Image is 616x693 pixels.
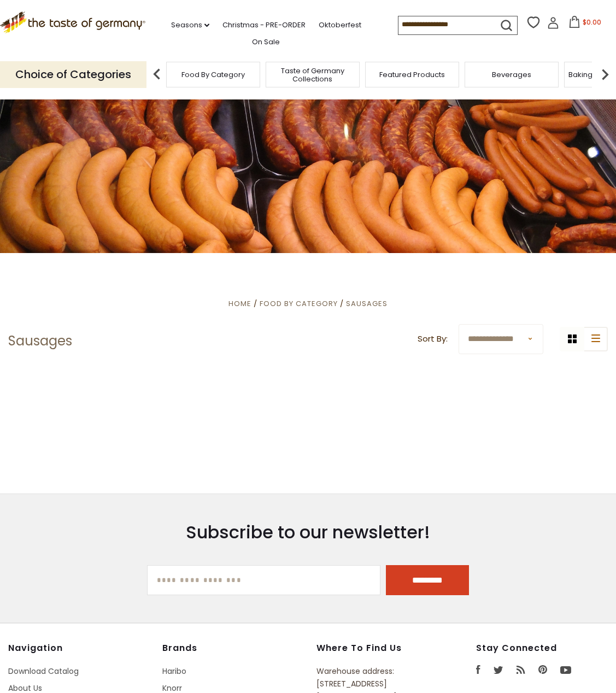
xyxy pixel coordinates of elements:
[147,521,470,543] h3: Subscribe to our newsletter!
[418,332,448,346] label: Sort By:
[8,333,72,349] h1: Sausages
[8,643,152,654] h4: Navigation
[171,19,209,31] a: Seasons
[260,298,338,309] a: Food By Category
[269,67,356,83] a: Taste of Germany Collections
[181,71,245,79] a: Food By Category
[316,643,430,654] h4: Where to find us
[594,63,616,85] img: next arrow
[561,16,608,32] button: $0.00
[319,19,361,31] a: Oktoberfest
[583,17,601,27] span: $0.00
[146,63,168,85] img: previous arrow
[162,643,306,654] h4: Brands
[162,666,186,677] a: Haribo
[252,36,280,48] a: On Sale
[492,71,531,79] a: Beverages
[8,666,79,677] a: Download Catalog
[379,71,445,79] a: Featured Products
[346,298,388,309] a: Sausages
[222,19,306,31] a: Christmas - PRE-ORDER
[476,643,608,654] h4: Stay Connected
[228,298,251,309] a: Home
